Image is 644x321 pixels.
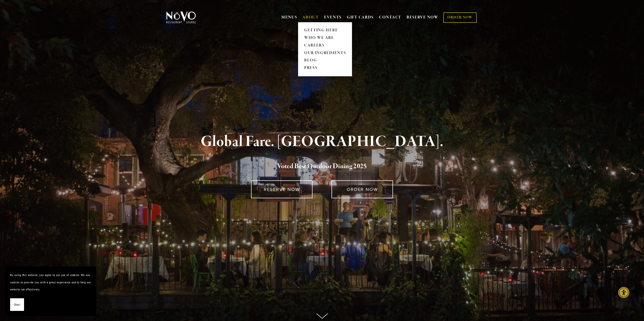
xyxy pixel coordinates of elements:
a: RESERVE NOW [407,13,439,22]
a: ORDER NOW [443,12,476,23]
a: CAREERS [302,42,347,49]
a: OUR INGREDIENTS [302,49,347,57]
a: GIFT CARDS [347,13,374,22]
section: Cookie banner [5,266,96,316]
div: Accessibility Menu [618,287,629,298]
a: MENUS [281,15,297,20]
a: RESERVE NOW [251,180,313,198]
span: Okay! [14,301,20,308]
a: CONTACT [379,13,401,22]
a: WHO WE ARE [302,34,347,42]
a: ORDER NOW [331,180,393,198]
strong: Global Fare. [GEOGRAPHIC_DATA]. [201,132,443,151]
h2: 5 [175,161,470,172]
img: Novo Restaurant &amp; Lounge [165,11,197,24]
a: ABOUT [302,15,319,20]
a: Voted Best Outdoor Dining 202 [277,162,363,171]
a: PRESS [302,64,347,72]
button: Okay! [10,298,24,311]
a: BLOG [302,57,347,64]
a: EVENTS [324,15,342,20]
a: GETTING HERE [302,27,347,34]
p: By using this website, you agree to our use of cookies. We use cookies to provide you with a grea... [10,271,91,293]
